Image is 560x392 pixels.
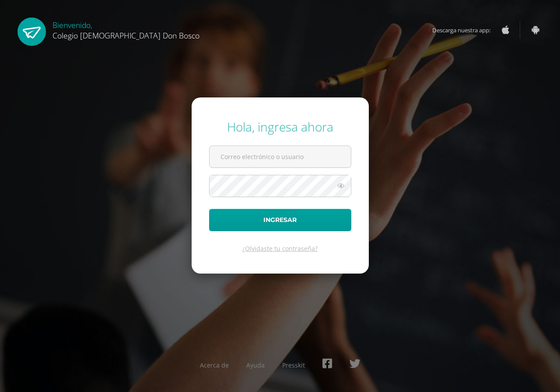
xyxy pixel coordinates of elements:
[246,361,265,369] a: Ayuda
[242,244,318,253] a: ¿Olvidaste tu contraseña?
[210,146,351,167] input: Correo electrónico o usuario
[209,209,351,231] button: Ingresar
[432,22,499,38] span: Descarga nuestra app:
[52,17,199,41] div: Bienvenido,
[282,361,305,369] a: Presskit
[200,361,229,369] a: Acerca de
[209,118,351,135] div: Hola, ingresa ahora
[52,30,199,41] span: Colegio [DEMOGRAPHIC_DATA] Don Bosco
